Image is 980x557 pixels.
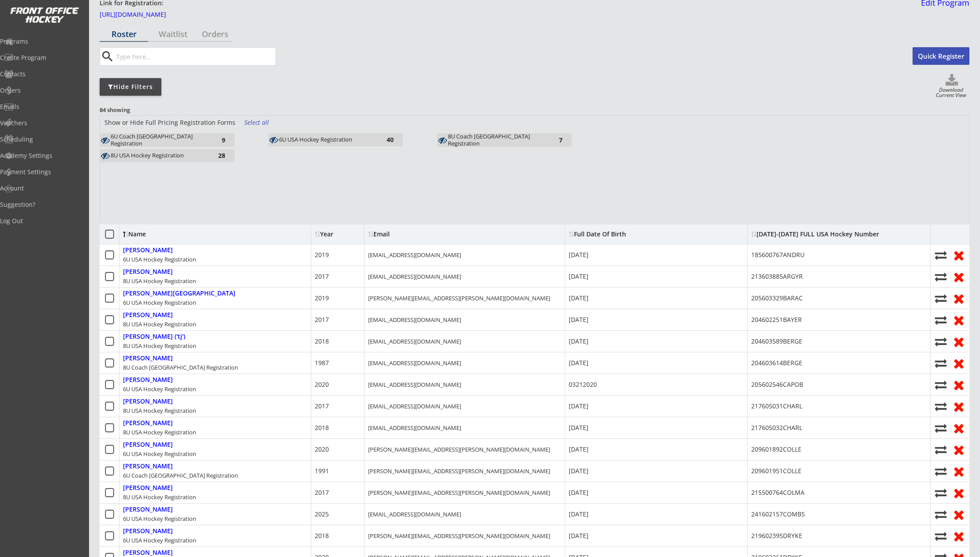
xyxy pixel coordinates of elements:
[123,450,196,458] div: 6U USA Hockey Registration
[368,381,461,389] div: [EMAIL_ADDRESS][DOMAIN_NAME]
[111,152,208,160] div: 8U USA Hockey Registration
[934,336,947,348] button: Move player
[368,359,461,367] div: [EMAIL_ADDRESS][DOMAIN_NAME]
[315,423,329,432] div: 2018
[100,30,148,38] div: Roster
[569,231,626,237] div: Full Date Of Birth
[934,530,947,542] button: Move player
[123,268,173,276] div: [PERSON_NAME]
[123,255,196,263] div: 6U USA Hockey Registration
[934,400,947,412] button: Move player
[123,506,173,513] div: [PERSON_NAME]
[952,400,966,413] button: Remove from roster (no refund)
[315,510,329,519] div: 2025
[208,137,225,143] div: 9
[952,356,966,370] button: Remove from roster (no refund)
[569,467,589,475] div: [DATE]
[123,376,173,384] div: [PERSON_NAME]
[952,443,966,456] button: Remove from roster (no refund)
[111,152,208,159] div: 8U USA Hockey Registration
[315,531,329,540] div: 2018
[123,299,196,307] div: 6U USA Hockey Registration
[111,133,208,147] div: 6U Coach [GEOGRAPHIC_DATA] Registration
[368,402,461,410] div: [EMAIL_ADDRESS][DOMAIN_NAME]
[913,47,969,65] button: Quick Register
[934,292,947,304] button: Move player
[952,508,966,521] button: Remove from roster (no refund)
[123,471,238,479] div: 6U Coach [GEOGRAPHIC_DATA] Registration
[751,445,801,454] div: 209601892COLLE
[315,231,361,237] div: Year
[952,248,966,262] button: Remove from roster (no refund)
[197,30,232,38] div: Orders
[952,529,966,543] button: Remove from roster (no refund)
[315,467,329,475] div: 1991
[368,424,461,432] div: [EMAIL_ADDRESS][DOMAIN_NAME]
[123,247,173,254] div: [PERSON_NAME]
[315,402,329,411] div: 2017
[952,464,966,478] button: Remove from roster (no refund)
[279,136,376,143] div: 6U USA Hockey Registration
[123,493,196,501] div: 8U USA Hockey Registration
[934,508,947,520] button: Move player
[751,315,802,324] div: 204602251BAYER
[934,271,947,283] button: Move player
[569,315,589,324] div: [DATE]
[279,136,376,144] div: 6U USA Hockey Registration
[123,463,173,470] div: [PERSON_NAME]
[123,441,173,449] div: [PERSON_NAME]
[123,428,196,436] div: 8U USA Hockey Registration
[123,484,173,492] div: [PERSON_NAME]
[123,277,196,285] div: 8U USA Hockey Registration
[569,488,589,497] div: [DATE]
[934,444,947,456] button: Move player
[934,465,947,477] button: Move player
[315,380,329,389] div: 2020
[934,314,947,326] button: Move player
[368,467,550,475] div: [PERSON_NAME][EMAIL_ADDRESS][PERSON_NAME][DOMAIN_NAME]
[751,250,805,259] div: 185600767ANDRU
[368,316,461,324] div: [EMAIL_ADDRESS][DOMAIN_NAME]
[368,489,550,497] div: [PERSON_NAME][EMAIL_ADDRESS][PERSON_NAME][DOMAIN_NAME]
[368,251,461,259] div: [EMAIL_ADDRESS][DOMAIN_NAME]
[123,536,196,544] div: 6U USA Hockey Registration
[934,357,947,369] button: Move player
[569,250,589,259] div: [DATE]
[569,510,589,519] div: [DATE]
[751,423,802,432] div: 217605032CHARL
[315,272,329,281] div: 2017
[545,137,563,143] div: 7
[368,294,550,302] div: [PERSON_NAME][EMAIL_ADDRESS][PERSON_NAME][DOMAIN_NAME]
[934,379,947,391] button: Move player
[244,118,277,127] div: Select all
[569,445,589,454] div: [DATE]
[315,359,329,367] div: 1987
[448,133,545,147] div: 8U Coach USA Registration
[952,421,966,435] button: Remove from roster (no refund)
[123,363,238,371] div: 8U Coach [GEOGRAPHIC_DATA] Registration
[123,407,196,415] div: 8U USA Hockey Registration
[569,359,589,367] div: [DATE]
[100,118,240,127] div: Show or Hide Full Pricing Registration Forms
[751,467,801,475] div: 209601951COLLE
[368,510,461,518] div: [EMAIL_ADDRESS][DOMAIN_NAME]
[368,445,550,453] div: [PERSON_NAME][EMAIL_ADDRESS][PERSON_NAME][DOMAIN_NAME]
[123,419,173,427] div: [PERSON_NAME]
[751,402,802,411] div: 217605031CHARL
[376,136,394,143] div: 40
[315,488,329,497] div: 2017
[933,87,969,99] div: Download Current View
[569,423,589,432] div: [DATE]
[952,486,966,500] button: Remove from roster (no refund)
[751,488,805,497] div: 215500764COLMA
[315,294,329,303] div: 2019
[368,337,461,345] div: [EMAIL_ADDRESS][DOMAIN_NAME]
[100,82,161,91] div: Hide Filters
[751,531,802,540] div: 219602395DRYKE
[569,402,589,411] div: [DATE]
[100,106,163,114] div: 84 showing
[100,11,188,21] a: [URL][DOMAIN_NAME]
[123,355,173,362] div: [PERSON_NAME]
[751,231,879,237] div: [DATE]-[DATE] FULL USA Hockey Number
[123,333,185,340] div: [PERSON_NAME] ('tj')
